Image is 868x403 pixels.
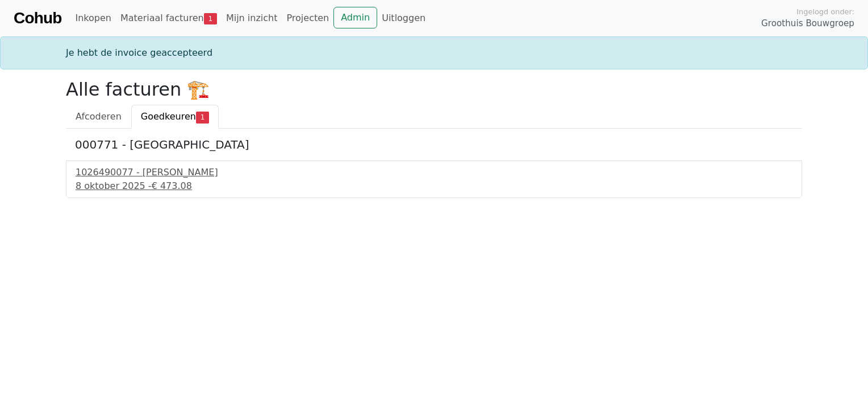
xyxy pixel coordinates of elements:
[282,7,333,30] a: Projecten
[141,111,196,122] span: Goedkeuren
[116,7,222,30] a: Materiaal facturen1
[204,13,217,24] span: 1
[66,105,131,129] a: Afcoderen
[131,105,219,129] a: Goedkeuren1
[75,138,793,151] h5: 000771 - [GEOGRAPHIC_DATA]
[70,7,115,30] a: Inkopen
[76,179,792,193] div: 8 oktober 2025 -
[222,7,282,30] a: Mijn inzicht
[377,7,430,30] a: Uitloggen
[76,111,122,122] span: Afcoderen
[59,46,809,60] div: Je hebt de invoice geaccepteerd
[66,79,802,100] h2: Alle facturen 🏗️
[761,17,854,30] span: Groothuis Bouwgroep
[196,112,209,123] span: 1
[76,166,792,179] div: 1026490077 - [PERSON_NAME]
[76,166,792,193] a: 1026490077 - [PERSON_NAME]8 oktober 2025 -€ 473.08
[14,5,61,32] a: Cohub
[333,7,377,28] a: Admin
[152,180,192,191] span: € 473.08
[796,6,854,17] span: Ingelogd onder:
